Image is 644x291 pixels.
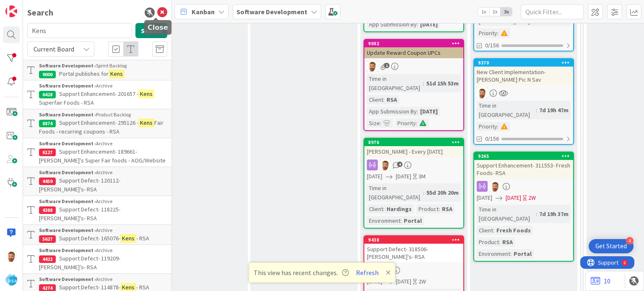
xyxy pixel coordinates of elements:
[474,160,573,178] div: Support Enhancement- 311553- Fresh Foods- RSA
[474,181,573,192] div: AS
[138,118,154,127] mark: Kens
[510,249,512,258] span: :
[138,90,154,98] mark: Kens
[236,8,307,16] b: Software Development
[364,40,463,58] div: 9002Update Reward Coupon UPCs
[493,226,494,235] span: :
[39,227,167,234] div: Archive
[39,99,94,106] span: Superfair Foods - RSA
[39,91,56,98] div: 6428
[23,196,171,224] a: Software Development ›Archive4388Support Defect- 118225- [PERSON_NAME]'s- RSA
[424,188,461,197] div: 55d 20h 20m
[418,277,426,286] div: 2W
[440,204,454,214] div: RSA
[418,172,426,181] div: 3M
[39,235,56,243] div: 5627
[34,45,74,53] span: Current Board
[528,193,536,202] div: 2W
[384,204,414,214] div: Hardings
[27,23,132,38] input: Search for title...
[500,237,515,247] div: RSA
[109,70,125,78] mark: Kens
[364,146,463,157] div: [PERSON_NAME] - Every [DATE]
[477,237,499,247] div: Product
[59,70,109,77] span: Portal publishes for
[384,95,399,104] div: RSA
[364,139,463,146] div: 8976
[423,188,424,197] span: :
[589,239,634,253] div: Open Get Started checklist, remaining modules: 4
[39,198,96,204] b: Software Development ›
[27,6,53,19] div: Search
[424,79,461,88] div: 51d 15h 53m
[368,41,463,46] div: 9002
[136,234,149,242] span: - RSA
[39,227,96,233] b: Software Development ›
[39,82,167,90] div: Archive
[439,204,440,214] span: :
[367,118,380,128] div: Size
[39,82,96,89] b: Software Development ›
[397,162,402,167] span: 4
[490,181,501,192] img: AS
[148,23,168,31] h5: Close
[39,62,96,69] b: Software Development ›
[497,122,499,131] span: :
[364,244,463,262] div: Support Defect- 318506- [PERSON_NAME]'s- RSA
[39,140,96,147] b: Software Development ›
[367,172,382,181] span: [DATE]
[474,59,573,67] div: 9370
[368,139,463,145] div: 8976
[380,118,381,128] span: :
[23,167,171,196] a: Software Development ›Archive4459Support Defect- 120112- [PERSON_NAME]'s- RSA
[477,88,488,98] img: AS
[5,5,17,17] img: Visit kanbanzone.com
[506,193,521,202] span: [DATE]
[136,283,149,291] span: - RSA
[477,193,492,202] span: [DATE]
[485,134,499,143] span: 0/156
[367,204,383,214] div: Client
[23,224,171,245] a: Software Development ›Archive5627Support Defect- 165076-Kens- RSA
[477,28,497,38] div: Priority
[400,216,402,225] span: :
[380,160,391,170] img: AS
[39,255,120,271] span: Support Defect- 119209- [PERSON_NAME]'s- RSA
[364,47,463,58] div: Update Reward Coupon UPCs
[39,169,167,176] div: Archive
[39,169,96,175] b: Software Development ›
[396,172,411,181] span: [DATE]
[477,205,536,223] div: Time in [GEOGRAPHIC_DATA]
[39,276,96,282] b: Software Development ›
[39,198,167,205] div: Archive
[418,20,440,29] div: [DATE]
[416,118,417,128] span: :
[418,107,440,116] div: [DATE]
[364,160,463,170] div: AS
[39,71,56,78] div: 9000
[626,237,634,245] div: 4
[474,152,573,178] div: 9265Support Enhancement- 311553- Fresh Foods- RSA
[383,204,384,214] span: :
[474,67,573,85] div: New Client Implementation- [PERSON_NAME] Pic N Sav
[23,245,171,273] a: Software Development ›Archive4422Support Defect- 119209- [PERSON_NAME]'s- RSA
[396,277,411,286] span: [DATE]
[39,148,166,164] span: Support Enhancement- 189661- [PERSON_NAME]'s Super Fair foods - AOG/Website
[478,8,489,16] span: 1x
[39,62,167,70] div: Sprint Backlog
[364,61,463,72] div: AS
[423,79,424,88] span: :
[44,3,46,10] div: 6
[474,88,573,98] div: AS
[39,206,120,222] span: Support Defect- 118225- [PERSON_NAME]'s- RSA
[497,28,499,38] span: :
[364,139,463,157] div: 8976[PERSON_NAME] - Every [DATE]
[478,60,573,66] div: 9370
[135,23,167,38] button: Search
[353,267,382,278] button: Refresh
[477,101,536,119] div: Time in [GEOGRAPHIC_DATA]
[489,8,501,16] span: 2x
[23,109,171,138] a: Software Development ›Product Backlog8874Support Enhancement- 295126 -KensFair Foods - recurring ...
[536,106,537,115] span: :
[383,95,384,104] span: :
